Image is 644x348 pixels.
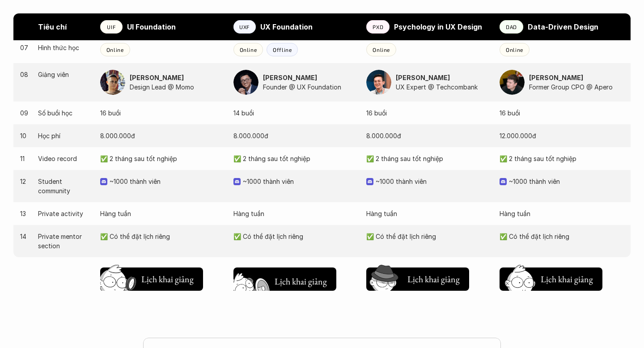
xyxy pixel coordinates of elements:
[38,154,91,163] p: Video record
[20,108,29,118] p: 09
[243,177,358,186] p: ~1000 thành viên
[239,24,250,30] p: UXF
[273,47,292,53] p: Offline
[529,82,624,92] p: Former Group CPO @ Apero
[373,47,390,53] p: Online
[20,209,29,218] p: 13
[38,70,91,79] p: Giảng viên
[500,232,624,241] p: ✅ Có thể đặt lịch riêng
[100,267,203,291] button: Lịch khai giảng
[110,177,225,186] p: ~1000 thành viên
[20,131,29,140] p: 10
[509,177,624,186] p: ~1000 thành viên
[394,22,482,31] strong: Psychology in UX Design
[500,209,624,218] p: Hàng tuần
[233,267,336,291] button: Lịch khai giảng
[500,267,602,291] button: Lịch khai giảng
[38,22,67,31] strong: Tiêu chí
[100,232,225,241] p: ✅ Có thể đặt lịch riêng
[396,74,450,81] strong: [PERSON_NAME]
[20,43,29,52] p: 07
[38,108,91,118] p: Số buổi học
[100,131,225,140] p: 8.000.000đ
[506,24,517,30] p: DAD
[100,108,225,118] p: 16 buổi
[100,209,225,218] p: Hàng tuần
[130,82,225,92] p: Design Lead @ Momo
[233,108,358,118] p: 14 buổi
[500,108,624,118] p: 16 buổi
[233,232,358,241] p: ✅ Có thể đặt lịch riêng
[540,273,593,285] h5: Lịch khai giảng
[38,209,91,218] p: Private activity
[240,47,257,53] p: Online
[107,24,115,30] p: UIF
[20,177,29,186] p: 12
[366,264,469,291] a: Lịch khai giảng
[130,74,184,81] strong: [PERSON_NAME]
[500,154,624,163] p: ✅ 2 tháng sau tốt nghiệp
[20,154,29,163] p: 11
[506,47,523,53] p: Online
[38,43,91,52] p: Hình thức học
[376,177,491,186] p: ~1000 thành viên
[20,70,29,79] p: 08
[233,264,336,291] a: Lịch khai giảng
[127,22,176,31] strong: UI Foundation
[274,275,327,288] h5: Lịch khai giảng
[407,273,460,285] h5: Lịch khai giảng
[106,47,124,53] p: Online
[366,267,469,291] button: Lịch khai giảng
[100,264,203,291] a: Lịch khai giảng
[366,154,491,163] p: ✅ 2 tháng sau tốt nghiệp
[500,264,602,291] a: Lịch khai giảng
[263,82,358,92] p: Founder @ UX Foundation
[233,131,358,140] p: 8.000.000đ
[38,177,91,195] p: Student community
[140,273,194,285] h5: Lịch khai giảng
[366,232,491,241] p: ✅ Có thể đặt lịch riêng
[260,22,313,31] strong: UX Foundation
[233,154,358,163] p: ✅ 2 tháng sau tốt nghiệp
[233,209,358,218] p: Hàng tuần
[38,232,91,250] p: Private mentor section
[529,74,583,81] strong: [PERSON_NAME]
[528,22,598,31] strong: Data-Driven Design
[396,82,491,92] p: UX Expert @ Techcombank
[373,24,383,30] p: PXD
[38,131,91,140] p: Học phí
[20,232,29,241] p: 14
[366,131,491,140] p: 8.000.000đ
[100,154,225,163] p: ✅ 2 tháng sau tốt nghiệp
[366,209,491,218] p: Hàng tuần
[263,74,317,81] strong: [PERSON_NAME]
[366,108,491,118] p: 16 buổi
[500,131,624,140] p: 12.000.000đ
